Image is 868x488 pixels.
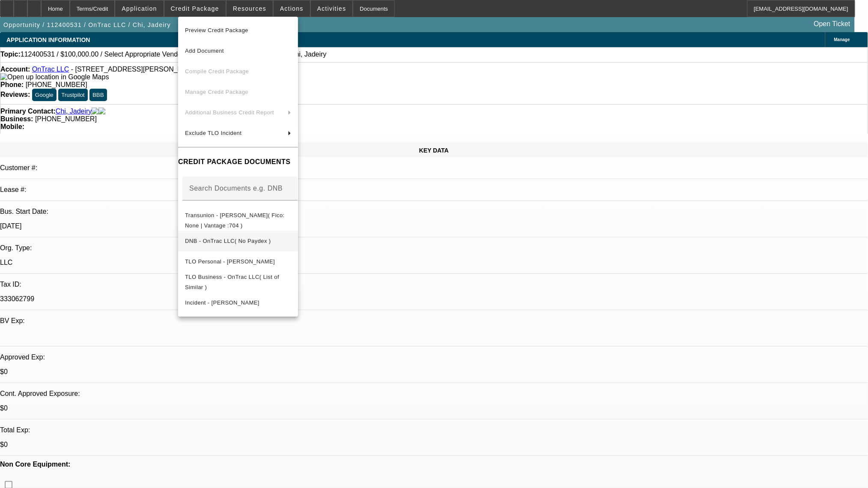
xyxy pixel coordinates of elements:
[185,212,285,228] span: Transunion - [PERSON_NAME]( Fico: None | Vantage :704 )
[185,27,248,33] span: Preview Credit Package
[178,251,298,272] button: TLO Personal - Jimenez, Eric
[185,237,271,244] span: DNB - OnTrac LLC( No Paydex )
[178,292,298,313] button: Incident - Jimenez, Eric
[178,157,298,167] h4: CREDIT PACKAGE DOCUMENTS
[185,273,279,290] span: TLO Business - OnTrac LLC( List of Similar )
[185,258,275,264] span: TLO Personal - [PERSON_NAME]
[185,130,242,136] span: Exclude TLO Incident
[178,231,298,251] button: DNB - OnTrac LLC( No Paydex )
[185,48,224,54] span: Add Document
[178,210,298,231] button: Transunion - Jimenez, Eric( Fico: None | Vantage :704 )
[185,299,260,305] span: Incident - [PERSON_NAME]
[189,184,283,192] mat-label: Search Documents e.g. DNB
[178,272,298,292] button: TLO Business - OnTrac LLC( List of Similar )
